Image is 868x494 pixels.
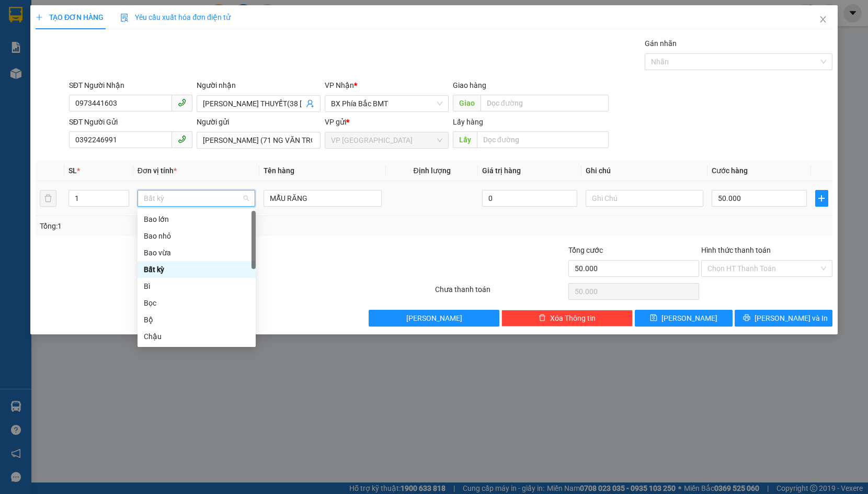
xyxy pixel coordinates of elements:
[331,96,442,111] span: BX Phía Bắc BMT
[539,314,546,322] span: delete
[586,190,704,207] input: Ghi Chú
[144,247,249,259] div: Bao vừa
[325,116,449,128] div: VP gửi
[755,312,828,324] span: [PERSON_NAME] và In
[68,166,77,175] span: SL
[36,13,104,21] span: TẠO ĐƠN HÀNG
[138,278,256,295] div: Bì
[645,39,677,48] label: Gán nhãn
[144,314,249,325] div: Bộ
[701,246,771,254] label: Hình thức thanh toán
[568,246,603,254] span: Tổng cước
[453,95,481,111] span: Giao
[36,14,43,21] span: plus
[815,190,828,207] button: plus
[144,214,249,225] div: Bao lớn
[138,228,256,244] div: Bao nhỏ
[138,244,256,261] div: Bao vừa
[306,99,314,108] span: user-add
[40,220,335,232] div: Tổng: 1
[661,312,717,324] span: [PERSON_NAME]
[63,25,176,42] b: [PERSON_NAME]
[808,5,838,35] button: Close
[144,190,249,206] span: Bất kỳ
[406,312,462,324] span: [PERSON_NAME]
[501,310,633,327] button: deleteXóa Thông tin
[481,95,609,111] input: Dọc đường
[482,190,577,207] input: 0
[144,331,249,342] div: Chậu
[650,314,657,322] span: save
[581,161,708,181] th: Ghi chú
[120,14,129,22] img: icon
[138,328,256,345] div: Chậu
[138,295,256,311] div: Bọc
[434,284,567,302] div: Chưa thanh toán
[138,211,256,228] div: Bao lớn
[6,61,84,78] h2: 81EAJRXM
[735,310,832,327] button: printer[PERSON_NAME] và In
[816,194,828,203] span: plus
[197,116,321,128] div: Người gửi
[264,190,382,207] input: VD: Bàn, Ghế
[120,13,231,21] span: Yêu cầu xuất hóa đơn điện tử
[40,190,56,207] button: delete
[453,81,486,89] span: Giao hàng
[69,116,193,128] div: SĐT Người Gửi
[138,261,256,278] div: Bất kỳ
[453,131,477,148] span: Lấy
[178,98,186,107] span: phone
[144,264,249,275] div: Bất kỳ
[144,230,249,242] div: Bao nhỏ
[482,166,521,175] span: Giá trị hàng
[369,310,500,327] button: [PERSON_NAME]
[819,15,827,24] span: close
[178,135,186,143] span: phone
[69,80,193,91] div: SĐT Người Nhận
[55,61,193,133] h1: Giao dọc đường
[264,166,294,175] span: Tên hàng
[550,312,596,324] span: Xóa Thông tin
[144,280,249,292] div: Bì
[635,310,733,327] button: save[PERSON_NAME]
[477,131,609,148] input: Dọc đường
[453,118,483,126] span: Lấy hàng
[325,81,354,89] span: VP Nhận
[413,166,450,175] span: Định lượng
[743,314,750,322] span: printer
[197,80,321,91] div: Người nhận
[138,311,256,328] div: Bộ
[331,132,442,148] span: VP Đà Lạt
[144,297,249,309] div: Bọc
[138,166,177,175] span: Đơn vị tính
[140,8,253,26] b: [DOMAIN_NAME]
[712,166,748,175] span: Cước hàng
